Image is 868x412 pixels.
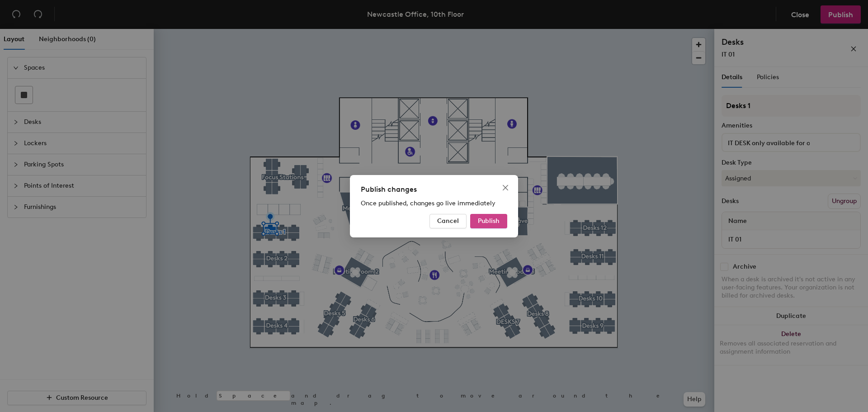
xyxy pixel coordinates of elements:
button: Publish [470,214,507,228]
button: Cancel [429,214,467,228]
span: Cancel [437,217,459,225]
span: Publish [478,217,500,225]
span: Close [498,184,513,191]
span: Once published, changes go live immediately [361,199,495,207]
div: Publish changes [361,184,507,195]
button: Close [498,180,513,195]
span: close [502,184,509,191]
